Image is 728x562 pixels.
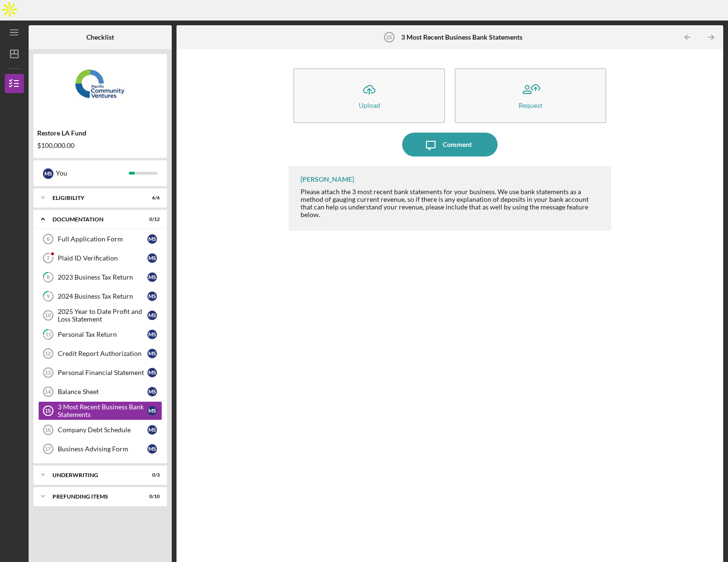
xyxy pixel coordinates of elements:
div: M S [147,387,157,396]
a: 13Personal Financial StatementMS [38,363,162,382]
div: M S [147,234,157,244]
img: Product logo [33,59,167,116]
div: You [56,165,129,181]
div: Company Debt Schedule [58,426,147,434]
div: [PERSON_NAME] [301,176,354,183]
b: Checklist [86,33,114,41]
div: M S [147,425,157,435]
div: M S [147,291,157,301]
div: 0 / 10 [143,494,160,500]
div: Prefunding Items [52,494,136,500]
a: 11Personal Tax ReturnMS [38,325,162,344]
div: Personal Tax Return [58,331,147,338]
tspan: 12 [45,351,51,356]
a: 7Plaid ID VerificationMS [38,249,162,268]
div: M S [147,253,157,263]
div: Plaid ID Verification [58,254,147,262]
div: 6 / 6 [143,195,160,201]
div: M S [147,368,157,377]
tspan: 7 [47,255,50,261]
div: M S [147,330,157,339]
div: Please attach the 3 most recent bank statements for your business. We use bank statements as a me... [301,188,602,219]
div: 3 Most Recent Business Bank Statements [58,403,147,418]
a: 153 Most Recent Business Bank StatementsMS [38,401,162,420]
tspan: 14 [45,389,51,395]
div: Balance Sheet [58,388,147,395]
tspan: 8 [47,274,50,281]
div: M S [147,406,157,416]
b: 3 Most Recent Business Bank Statements [401,33,522,41]
tspan: 16 [45,427,51,433]
a: 14Balance SheetMS [38,382,162,401]
div: Full Application Form [58,235,147,243]
tspan: 9 [47,293,50,300]
a: 102025 Year to Date Profit and Loss StatementMS [38,306,162,325]
a: 12Credit Report AuthorizationMS [38,344,162,363]
tspan: 10 [45,312,51,318]
button: Comment [402,133,498,156]
div: M S [147,444,157,454]
div: 2023 Business Tax Return [58,273,147,281]
div: M S [147,311,157,320]
div: Restore LA Fund [37,129,163,137]
div: Comment [443,133,472,156]
tspan: 17 [45,446,51,452]
div: 2025 Year to Date Profit and Loss Statement [58,308,147,323]
button: Upload [293,68,445,123]
div: 0 / 12 [143,217,160,222]
div: $100,000.00 [37,142,163,149]
div: M S [147,349,157,358]
a: 17Business Advising FormMS [38,439,162,458]
tspan: 15 [45,408,51,414]
a: 6Full Application FormMS [38,229,162,249]
button: Request [455,68,606,123]
tspan: 15 [386,34,392,40]
a: 92024 Business Tax ReturnMS [38,287,162,306]
a: 82023 Business Tax ReturnMS [38,268,162,287]
div: M S [43,168,53,179]
div: 2024 Business Tax Return [58,292,147,300]
div: Credit Report Authorization [58,350,147,357]
div: Business Advising Form [58,445,147,453]
a: 16Company Debt ScheduleMS [38,420,162,439]
div: Eligibility [52,195,136,201]
tspan: 11 [45,332,51,338]
div: M S [147,272,157,282]
tspan: 6 [47,236,50,242]
tspan: 13 [45,370,51,375]
div: Upload [359,102,380,109]
div: Personal Financial Statement [58,369,147,376]
div: Underwriting [52,472,136,478]
div: 0 / 3 [143,472,160,478]
div: Request [519,102,542,109]
div: Documentation [52,217,136,222]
